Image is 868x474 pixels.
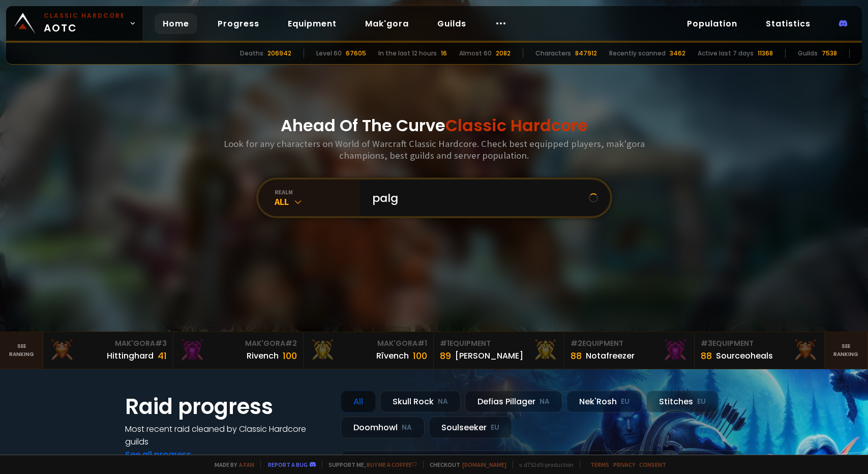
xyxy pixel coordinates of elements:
div: Guilds [798,49,818,58]
small: NA [402,423,412,433]
div: Deaths [240,49,263,58]
small: Classic Hardcore [44,11,125,20]
span: Support me, [322,461,417,468]
div: 11368 [758,49,773,58]
div: Skull Rock [380,391,461,412]
div: realm [275,188,360,196]
a: Mak'gora [357,13,417,34]
div: In the last 12 hours [378,49,437,58]
input: Search a character... [366,180,589,216]
h1: Raid progress [125,391,328,423]
span: Checkout [423,461,506,468]
span: # 1 [417,338,427,348]
a: [DOMAIN_NAME] [462,461,506,468]
div: Recently scanned [609,49,666,58]
a: #3Equipment88Sourceoheals [695,332,825,369]
div: Equipment [571,338,688,349]
a: Statistics [758,13,819,34]
div: Level 60 [316,49,342,58]
div: Notafreezer [586,349,635,362]
a: Buy me a coffee [367,461,417,468]
h1: Ahead Of The Curve [281,113,588,138]
div: Stitches [646,391,719,412]
a: Mak'Gora#1Rîvench100 [304,332,434,369]
div: All [341,391,376,412]
div: Hittinghard [107,349,154,362]
a: #2Equipment88Notafreezer [564,332,695,369]
div: 206942 [267,49,291,58]
small: EU [621,397,630,407]
small: NA [438,397,448,407]
span: Made by [208,461,254,468]
div: 847912 [575,49,597,58]
span: Classic Hardcore [445,114,588,137]
a: Equipment [280,13,345,34]
div: Rivench [247,349,279,362]
a: Privacy [613,461,635,468]
div: All [275,196,360,208]
div: 88 [701,349,712,363]
div: Defias Pillager [465,391,562,412]
a: Home [155,13,197,34]
div: Doomhowl [341,417,425,438]
div: 3462 [670,49,685,58]
span: # 1 [440,338,450,348]
a: #1Equipment89[PERSON_NAME] [434,332,564,369]
div: Sourceoheals [716,349,773,362]
span: # 3 [701,338,712,348]
div: 88 [571,349,582,363]
div: Characters [535,49,571,58]
div: 2082 [496,49,511,58]
a: Seeranking [825,332,868,369]
span: # 2 [571,338,582,348]
div: 100 [283,349,297,363]
span: # 2 [285,338,297,348]
div: 89 [440,349,451,363]
small: NA [540,397,550,407]
div: 7538 [822,49,837,58]
div: Equipment [440,338,557,349]
h3: Look for any characters on World of Warcraft Classic Hardcore. Check best equipped players, mak'g... [220,138,649,161]
a: a fan [239,461,254,468]
div: 16 [441,49,447,58]
div: 67605 [346,49,366,58]
a: Mak'Gora#2Rivench100 [173,332,304,369]
small: EU [491,423,499,433]
a: Guilds [429,13,474,34]
div: Mak'Gora [179,338,297,349]
span: v. d752d5 - production [513,461,574,468]
div: Nek'Rosh [566,391,642,412]
div: Mak'Gora [310,338,427,349]
a: Mak'Gora#3Hittinghard41 [43,332,173,369]
h4: Most recent raid cleaned by Classic Hardcore guilds [125,423,328,448]
a: Progress [209,13,267,34]
div: Soulseeker [429,417,512,438]
small: EU [697,397,706,407]
a: Classic HardcoreAOTC [6,6,142,41]
div: Rîvench [376,349,409,362]
a: See all progress [125,449,191,460]
span: # 3 [155,338,167,348]
a: Population [679,13,745,34]
a: Report a bug [268,461,308,468]
a: Terms [590,461,609,468]
span: AOTC [44,11,125,36]
div: [PERSON_NAME] [455,349,523,362]
div: Mak'Gora [49,338,167,349]
div: 100 [413,349,427,363]
div: Active last 7 days [698,49,754,58]
div: 41 [158,349,167,363]
div: Equipment [701,338,818,349]
a: Consent [639,461,666,468]
div: Almost 60 [459,49,492,58]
